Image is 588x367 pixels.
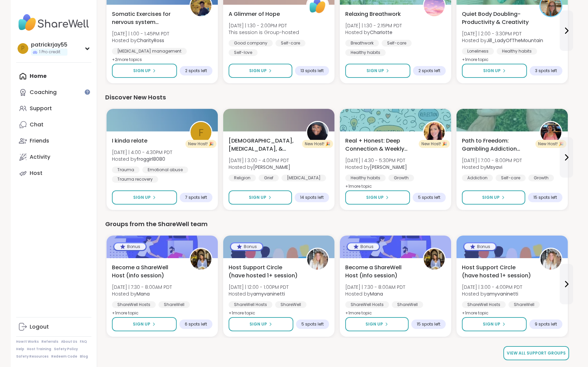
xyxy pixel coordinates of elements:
[229,164,290,171] span: Hosted by
[31,41,67,49] div: patrickrjay55
[16,339,39,344] a: How It Works
[366,68,384,74] span: Sign Up
[535,68,557,73] span: 3 spots left
[112,317,177,331] button: Sign Up
[482,194,500,201] span: Sign Up
[418,195,440,200] span: 5 spots left
[185,140,216,148] div: New Host! 🎉
[229,301,272,308] div: ShareWell Hosts
[112,290,172,297] span: Hosted by
[462,48,494,55] div: Loneliness
[229,29,299,36] span: This session is Group-hosted
[533,195,557,200] span: 15 spots left
[370,290,383,297] b: Mana
[345,40,379,47] div: Breathwork
[487,290,518,297] b: amyvaninetti
[497,48,537,55] div: Healthy habits
[16,354,49,359] a: Safety Resources
[462,10,532,26] span: Quiet Body Doubling- Productivity & Creativity
[348,243,379,250] div: Bonus
[30,105,52,112] div: Support
[112,10,182,26] span: Somatic Exercises for nervous system regulation
[462,37,543,44] span: Hosted by
[464,243,496,250] div: Bonus
[112,284,172,290] span: [DATE] | 7:30 - 8:00AM PDT
[535,140,566,148] div: New Host! 🎉
[51,354,77,359] a: Redeem Code
[487,37,543,44] b: Jill_LadyOfTheMountain
[503,346,569,360] a: View all support groups
[16,149,91,165] a: Activity
[462,284,522,290] span: [DATE] | 3:00 - 4:00PM PDT
[249,68,267,74] span: Sign Up
[345,64,410,78] button: Sign Up
[345,175,386,181] div: Healthy habits
[388,175,414,181] div: Growth
[487,164,502,171] b: Msyavi
[80,354,88,359] a: Blog
[229,22,299,29] span: [DATE] | 1:30 - 2:00PM PDT
[54,347,78,351] a: Safety Policy
[462,175,493,181] div: Addiction
[158,301,190,308] div: ShareWell
[229,175,256,181] div: Religion
[345,157,407,164] span: [DATE] | 4:30 - 5:30PM PDT
[30,170,42,177] div: Host
[112,166,140,173] div: Trauma
[112,149,172,156] span: [DATE] | 4:00 - 4:30PM PDT
[259,175,279,181] div: Grief
[61,339,77,344] a: About Us
[229,40,273,47] div: Good company
[345,190,410,205] button: Sign Up
[462,137,532,153] span: Path to Freedom: Gambling Addiction support group
[229,64,292,78] button: Sign Up
[345,264,415,280] span: Become a ShareWell Host (info session)
[112,190,177,205] button: Sign Up
[345,22,402,29] span: [DATE] | 1:30 - 2:15PM PDT
[185,195,207,200] span: 7 spots left
[275,301,306,308] div: ShareWell
[133,194,151,201] span: Sign Up
[16,100,91,117] a: Support
[483,321,500,327] span: Sign Up
[41,339,58,344] a: Referrals
[199,125,204,141] span: f
[418,68,440,73] span: 2 spots left
[185,68,207,73] span: 2 spots left
[112,30,169,37] span: [DATE] | 1:00 - 1:45PM PDT
[345,317,409,331] button: Sign Up
[112,156,172,162] span: Hosted by
[507,350,566,356] span: View all support groups
[424,122,445,143] img: Charlie_Lovewitch
[462,164,522,171] span: Hosted by
[80,339,87,344] a: FAQ
[16,11,91,34] img: ShareWell Nav Logo
[112,64,177,78] button: Sign Up
[424,249,445,270] img: Mana
[345,49,386,56] div: Healthy habits
[231,243,262,250] div: Bonus
[229,49,258,56] div: Self-love
[137,37,164,44] b: CharityRoss
[300,68,324,73] span: 13 spots left
[229,264,299,280] span: Host Support Circle (have hosted 1+ session)
[112,37,169,44] span: Hosted by
[535,322,557,327] span: 9 spots left
[229,317,293,331] button: Sign Up
[190,249,211,270] img: Mana
[16,165,91,181] a: Host
[462,317,527,331] button: Sign Up
[496,175,526,181] div: Self-care
[137,156,165,162] b: froggirl8080
[30,323,49,331] div: Logout
[112,264,182,280] span: Become a ShareWell Host (info session)
[462,30,543,37] span: [DATE] | 2:00 - 3:30PM PDT
[370,29,392,36] b: CharIotte
[462,64,527,78] button: Sign Up
[16,319,91,335] a: Logout
[16,133,91,149] a: Friends
[462,190,525,205] button: Sign Up
[21,44,25,53] span: p
[307,122,328,143] img: Rasheda
[229,157,290,164] span: [DATE] | 3:00 - 4:00PM PDT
